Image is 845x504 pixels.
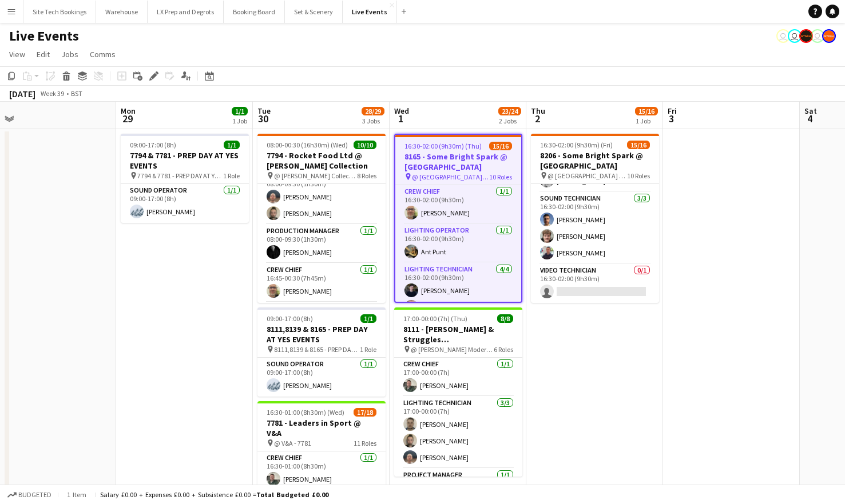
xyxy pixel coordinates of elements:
[256,490,328,499] span: Total Budgeted £0.00
[61,49,78,59] span: Jobs
[9,27,79,45] h1: Live Events
[6,489,53,501] button: Budgeted
[90,49,116,59] span: Comms
[224,1,285,23] button: Booking Board
[96,1,148,23] button: Warehouse
[799,29,813,43] app-user-avatar: Production Managers
[811,29,824,43] app-user-avatar: Ollie Rolfe
[23,1,96,23] button: Site Tech Bookings
[32,47,54,62] a: Edit
[788,29,802,43] app-user-avatar: Andrew Gorman
[18,491,51,499] span: Budgeted
[285,1,343,23] button: Set & Scenery
[37,49,50,59] span: Edit
[38,89,66,98] span: Week 39
[776,29,790,43] app-user-avatar: Eden Hopkins
[343,1,397,23] button: Live Events
[100,490,328,499] div: Salary £0.00 + Expenses £0.00 + Subsistence £0.00 =
[57,47,83,62] a: Jobs
[9,49,25,59] span: View
[63,490,90,499] span: 1 item
[5,47,30,62] a: View
[822,29,836,43] app-user-avatar: Alex Gill
[9,88,35,99] div: [DATE]
[71,89,82,98] div: BST
[85,47,120,62] a: Comms
[148,1,224,23] button: LX Prep and Degrots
